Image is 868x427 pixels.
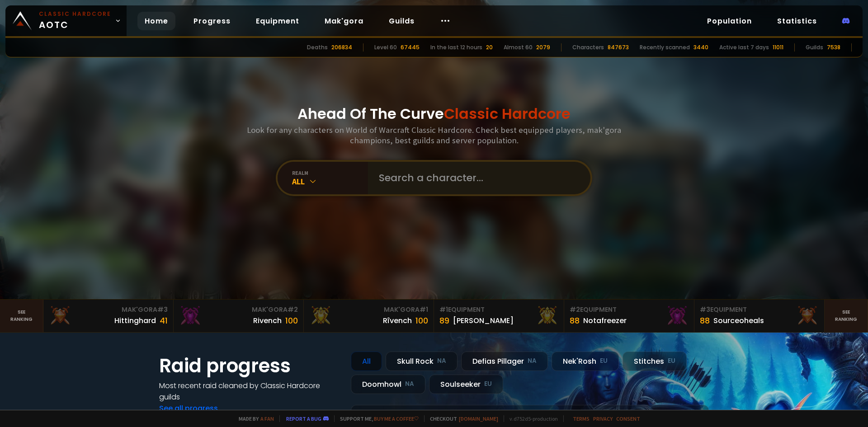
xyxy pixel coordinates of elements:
div: Deaths [307,43,328,52]
div: Rîvench [383,315,412,326]
span: # 3 [700,305,710,314]
div: Soulseeker [429,375,503,394]
div: Equipment [570,305,689,314]
div: Guilds [806,43,823,52]
a: Buy me a coffee [374,415,419,422]
a: Guilds [382,12,422,30]
h1: Ahead Of The Curve [297,103,571,125]
div: Notafreezer [583,315,627,326]
a: a fan [260,415,274,422]
span: # 2 [570,305,580,314]
span: AOTC [39,10,111,32]
a: See all progress [159,403,218,413]
div: Stitches [623,352,687,371]
div: Nek'Rosh [552,352,619,371]
a: Progress [186,12,238,30]
div: Skull Rock [386,352,458,371]
a: #1Equipment89[PERSON_NAME] [434,300,564,332]
a: #3Equipment88Sourceoheals [694,300,825,332]
div: Equipment [439,305,558,314]
a: Mak'Gora#2Rivench100 [174,300,304,332]
div: All [351,352,382,371]
small: Classic Hardcore [39,10,111,18]
h4: Most recent raid cleaned by Classic Hardcore guilds [159,380,340,403]
div: 7538 [827,43,840,52]
div: 67445 [401,43,420,52]
span: Made by [233,415,274,422]
div: Rivench [253,315,282,326]
div: 20 [486,43,493,52]
div: 3440 [693,43,708,52]
span: Checkout [424,415,498,422]
a: Terms [573,415,590,422]
a: Mak'Gora#3Hittinghard41 [43,300,174,332]
span: # 3 [157,305,168,314]
small: EU [668,357,675,366]
small: NA [528,357,537,366]
div: In the last 12 hours [430,43,482,52]
input: Search a character... [373,162,580,194]
a: Equipment [249,12,307,30]
div: [PERSON_NAME] [453,315,514,326]
span: Classic Hardcore [444,103,571,124]
div: 11011 [773,43,783,52]
div: Mak'Gora [49,305,168,314]
div: 206834 [331,43,352,52]
a: Classic HardcoreAOTC [5,5,127,36]
span: # 2 [288,305,298,314]
h3: Look for any characters on World of Warcraft Classic Hardcore. Check best equipped players, mak'g... [243,125,625,145]
span: # 1 [439,305,448,314]
div: Equipment [700,305,819,314]
a: Report a bug [286,415,321,422]
div: 89 [439,314,449,327]
div: Recently scanned [640,43,690,52]
div: Doomhowl [351,375,425,394]
a: Statistics [770,12,824,30]
a: Seeranking [825,300,868,332]
a: Mak'Gora#1Rîvench100 [304,300,434,332]
div: Almost 60 [504,43,533,52]
div: Mak'Gora [179,305,298,314]
a: Privacy [593,415,613,422]
div: 88 [570,314,580,327]
h1: Raid progress [159,352,340,380]
div: 847673 [608,43,629,52]
a: Home [137,12,175,30]
div: Level 60 [374,43,397,52]
span: # 1 [420,305,428,314]
a: Mak'gora [317,12,371,30]
div: Mak'Gora [309,305,428,314]
small: NA [405,380,414,389]
div: 100 [285,314,298,327]
small: EU [484,380,492,389]
div: 2079 [536,43,550,52]
small: EU [600,357,608,366]
div: Defias Pillager [461,352,548,371]
small: NA [437,357,446,366]
a: [DOMAIN_NAME] [459,415,498,422]
div: Sourceoheals [713,315,764,326]
div: Active last 7 days [719,43,769,52]
div: Characters [572,43,604,52]
a: Population [700,12,759,30]
div: 41 [160,314,168,327]
div: All [292,176,368,187]
a: #2Equipment88Notafreezer [564,300,694,332]
span: v. d752d5 - production [504,415,558,422]
div: 88 [700,314,710,327]
a: Consent [616,415,640,422]
div: Hittinghard [114,315,156,326]
span: Support me, [334,415,419,422]
div: 100 [415,314,428,327]
div: realm [292,169,368,176]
